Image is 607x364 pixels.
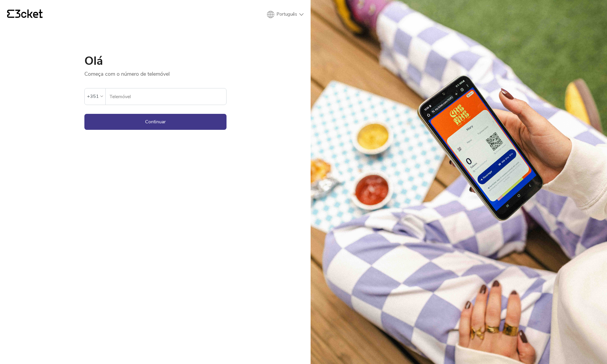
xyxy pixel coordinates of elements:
p: Começa com o número de telemóvel [84,67,227,77]
div: +351 [87,92,99,101]
h1: Olá [84,55,227,67]
button: Continuar [84,114,227,130]
a: {' '} [7,9,43,20]
label: Telemóvel [106,88,226,105]
input: Telemóvel [109,88,226,105]
g: {' '} [7,10,14,18]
